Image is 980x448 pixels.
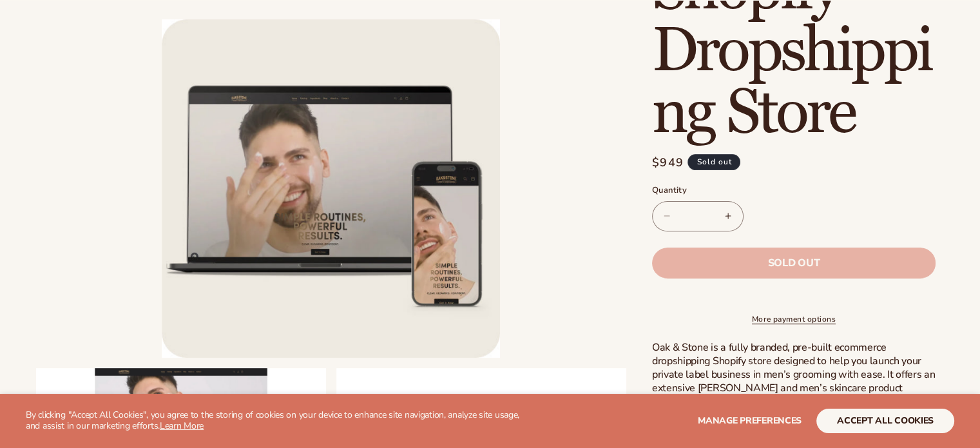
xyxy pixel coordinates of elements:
[652,154,684,171] span: $949
[26,410,534,432] p: By clicking "Accept All Cookies", you agree to the storing of cookies on your device to enhance s...
[698,409,802,433] button: Manage preferences
[652,184,936,197] label: Quantity
[816,409,954,433] button: accept all cookies
[698,414,802,427] span: Manage preferences
[687,154,740,170] span: Sold out
[652,313,936,325] a: More payment options
[160,420,204,432] a: Learn More
[652,248,936,278] button: Sold out
[768,258,820,268] span: Sold out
